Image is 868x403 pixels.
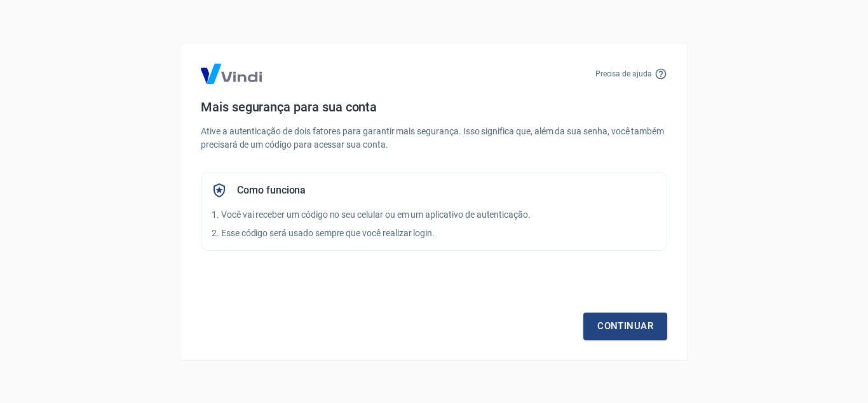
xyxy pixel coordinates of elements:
p: 1. Você vai receber um código no seu celular ou em um aplicativo de autenticação. [212,208,656,222]
p: Ative a autenticação de dois fatores para garantir mais segurança. Isso significa que, além da su... [201,125,667,152]
p: 2. Esse código será usado sempre que você realizar login. [212,227,656,240]
img: Logo Vind [201,64,262,84]
p: Precisa de ajuda [595,68,652,80]
h5: Como funciona [237,184,306,197]
h4: Mais segurança para sua conta [201,99,667,115]
a: Continuar [583,313,667,339]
